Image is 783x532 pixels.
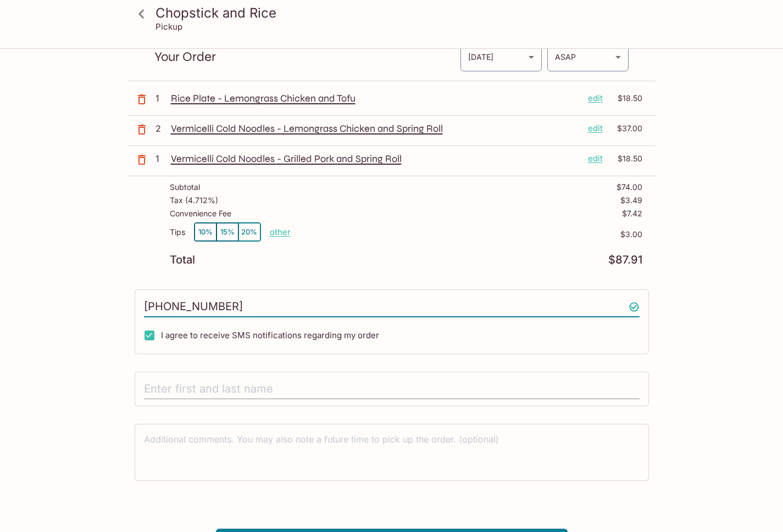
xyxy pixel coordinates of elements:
[144,296,640,317] input: Enter phone number
[156,122,166,135] p: 2
[170,228,185,237] p: Tips
[588,122,603,135] p: edit
[171,122,579,135] p: Vermicelli Cold Noodles - Lemongrass Chicken and Spring Roll
[156,153,166,165] p: 1
[622,209,642,218] p: $7.42
[216,223,238,241] button: 15%
[460,42,542,71] div: [DATE]
[170,183,200,192] p: Subtotal
[608,255,642,265] p: $87.91
[609,153,642,165] p: $18.50
[171,153,579,165] p: Vermicelli Cold Noodles - Grilled Pork and Spring Roll
[161,330,379,340] span: I agree to receive SMS notifications regarding my order
[609,92,642,104] p: $18.50
[170,209,231,218] p: Convenience Fee
[171,92,579,104] p: Rice Plate - Lemongrass Chicken and Tofu
[588,153,603,165] p: edit
[170,196,218,205] p: Tax ( 4.712% )
[617,183,642,192] p: $74.00
[588,92,603,104] p: edit
[195,223,216,241] button: 10%
[547,42,629,71] div: ASAP
[216,499,568,524] iframe: Secure payment button frame
[609,122,642,135] p: $37.00
[291,230,642,239] p: $3.00
[270,227,291,237] button: other
[620,196,642,205] p: $3.49
[170,255,195,265] p: Total
[144,379,640,400] input: Enter first and last name
[156,21,182,32] p: Pickup
[156,4,647,21] h3: Chopstick and Rice
[156,92,166,104] p: 1
[238,223,260,241] button: 20%
[154,52,460,62] p: Your Order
